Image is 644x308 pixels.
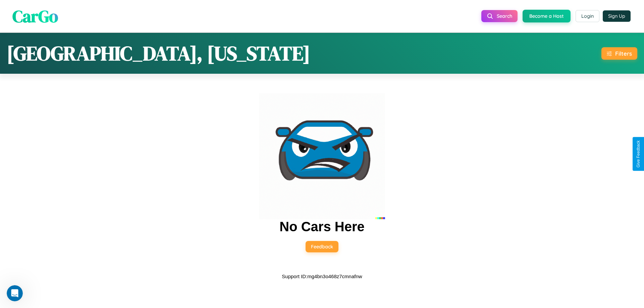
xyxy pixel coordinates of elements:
span: Search [497,13,512,19]
img: car [259,93,385,219]
span: CarGo [12,4,58,27]
button: Login [576,10,599,22]
h1: [GEOGRAPHIC_DATA], [US_STATE] [7,40,310,67]
button: Sign Up [603,10,631,22]
div: Filters [615,50,632,57]
button: Filters [601,47,637,60]
div: Give Feedback [636,140,641,168]
button: Search [481,10,518,22]
h2: No Cars Here [279,219,364,234]
p: Support ID: mg4bn3o468z7cmnafnw [282,272,362,281]
button: Feedback [306,241,338,252]
button: Become a Host [523,10,571,22]
iframe: Intercom live chat [7,285,23,301]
